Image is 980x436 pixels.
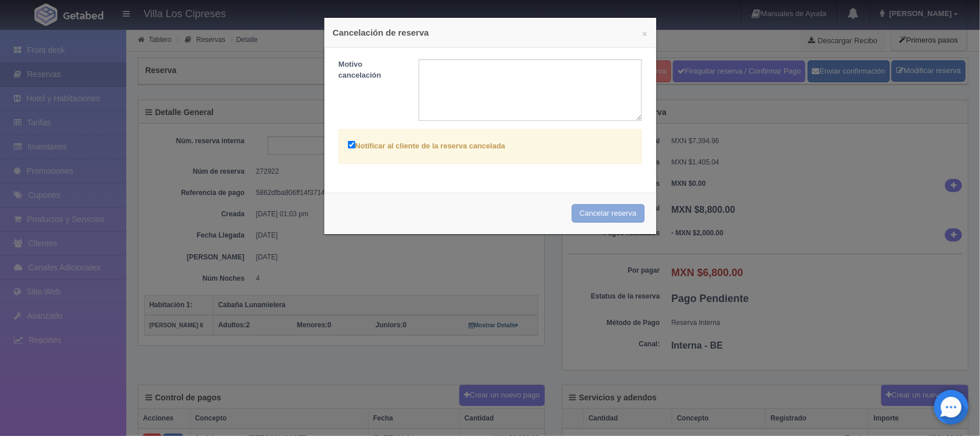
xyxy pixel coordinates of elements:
label: Notificar al cliente de la reserva cancelada [348,139,506,152]
input: Notificar al cliente de la reserva cancelada [348,141,355,148]
label: Motivo cancelación [330,59,410,81]
h4: Cancelación de reserva [333,26,648,39]
button: × [642,29,648,38]
button: Cancelar reserva [572,204,645,223]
